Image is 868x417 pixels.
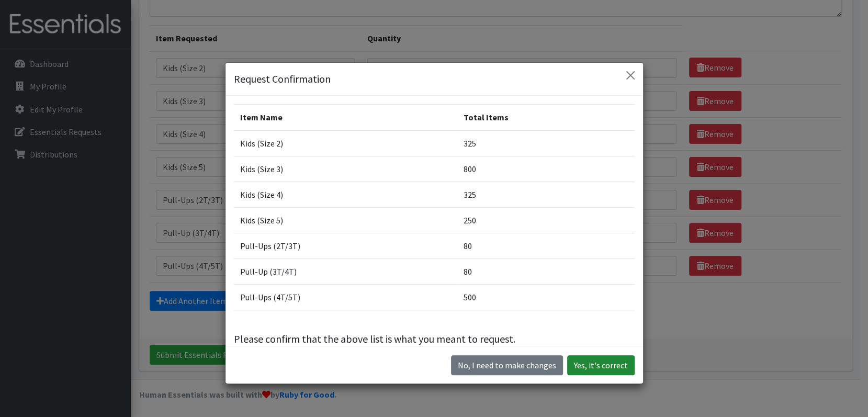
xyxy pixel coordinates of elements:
[234,285,458,310] td: Pull-Ups (4T/5T)
[457,130,634,156] td: 325
[457,208,634,233] td: 250
[234,71,331,87] h5: Request Confirmation
[234,130,458,156] td: Kids (Size 2)
[457,285,634,310] td: 500
[567,355,635,375] button: Yes, it's correct
[234,331,635,347] p: Please confirm that the above list is what you meant to request.
[234,156,458,182] td: Kids (Size 3)
[234,259,458,285] td: Pull-Up (3T/4T)
[457,259,634,285] td: 80
[457,105,634,131] th: Total Items
[234,208,458,233] td: Kids (Size 5)
[234,233,458,259] td: Pull-Ups (2T/3T)
[234,182,458,208] td: Kids (Size 4)
[457,156,634,182] td: 800
[451,355,563,375] button: No I need to make changes
[622,67,639,84] button: Close
[457,182,634,208] td: 325
[234,105,458,131] th: Item Name
[457,233,634,259] td: 80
